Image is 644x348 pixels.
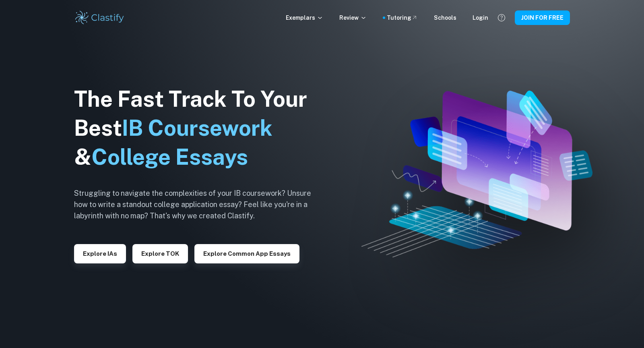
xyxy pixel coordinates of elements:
[132,244,188,263] button: Explore TOK
[286,13,323,22] p: Exemplars
[74,85,324,172] h1: The Fast Track To Your Best &
[74,188,324,222] h6: Struggling to navigate the complexities of your IB coursework? Unsure how to write a standout col...
[473,13,488,22] a: Login
[74,10,125,26] img: Clastify logo
[495,11,508,25] button: Help and Feedback
[194,249,299,257] a: Explore Common App essays
[339,13,367,22] p: Review
[361,91,592,258] img: Clastify hero
[91,144,248,170] span: College Essays
[74,244,126,263] button: Explore IAs
[434,13,456,22] a: Schools
[74,249,126,257] a: Explore IAs
[122,115,272,141] span: IB Coursework
[194,244,299,263] button: Explore Common App essays
[132,249,188,257] a: Explore TOK
[515,10,570,25] button: JOIN FOR FREE
[387,13,418,22] a: Tutoring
